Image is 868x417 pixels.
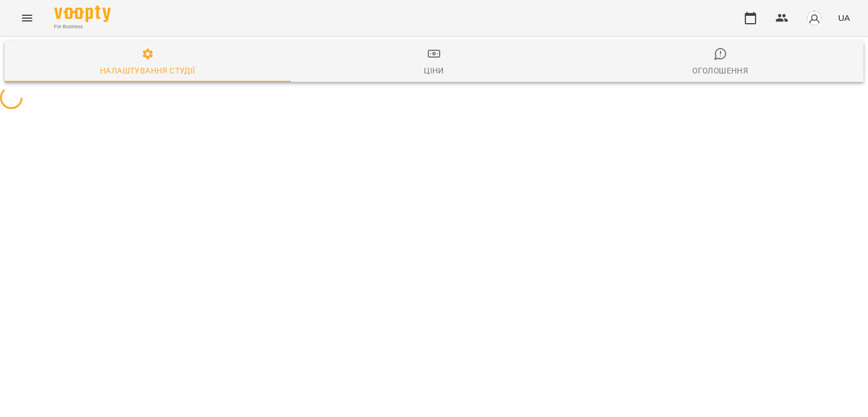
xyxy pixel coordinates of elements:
img: Voopty Logo [54,6,111,22]
div: Налаштування студії [100,64,195,77]
span: For Business [54,23,111,31]
button: Menu [14,5,41,32]
div: Оголошення [692,64,748,77]
span: UA [838,12,850,24]
img: avatar_s.png [806,10,822,26]
div: Ціни [424,64,444,77]
button: UA [834,7,854,28]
